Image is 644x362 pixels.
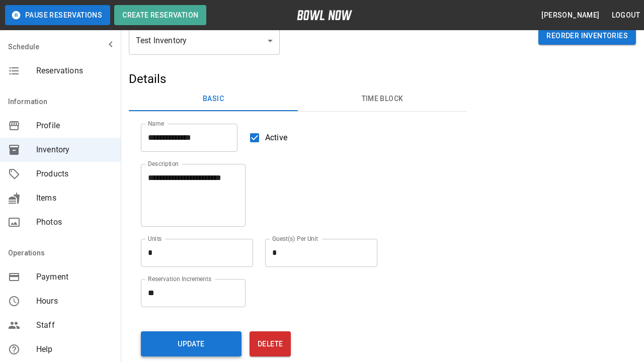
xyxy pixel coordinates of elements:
[129,87,298,111] button: Basic
[297,10,352,20] img: logo
[36,192,113,204] span: Items
[36,144,113,156] span: Inventory
[298,87,467,111] button: Time Block
[36,319,113,331] span: Staff
[250,331,291,356] button: Delete
[36,216,113,228] span: Photos
[36,295,113,307] span: Hours
[36,271,113,283] span: Payment
[36,65,113,77] span: Reservations
[129,71,467,87] h5: Details
[114,5,206,25] button: Create Reservation
[265,132,287,144] span: Active
[141,331,242,356] button: Update
[129,27,280,55] div: Test Inventory
[36,168,113,180] span: Products
[129,87,467,111] div: basic tabs example
[538,27,636,45] button: Reorder Inventories
[537,6,603,25] button: [PERSON_NAME]
[36,120,113,132] span: Profile
[36,343,113,355] span: Help
[5,5,110,25] button: Pause Reservations
[608,6,644,25] button: Logout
